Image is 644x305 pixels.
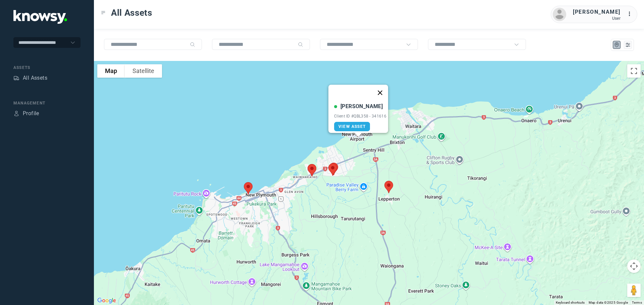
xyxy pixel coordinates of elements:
span: Map data ©2025 Google [589,301,628,304]
div: Profile [23,109,39,118]
div: All Assets [23,74,47,82]
button: Drag Pegman onto the map to open Street View [627,284,641,297]
a: View Asset [334,122,370,131]
div: Assets [13,65,80,71]
div: [PERSON_NAME] [573,8,621,16]
div: Client ID #QBL358 - 341616 [334,114,386,119]
div: Toggle Menu [101,10,106,15]
button: Close [372,85,388,101]
div: Profile [13,110,19,117]
button: Show street map [97,64,125,78]
div: Management [13,100,80,106]
button: Show satellite imagery [125,64,162,78]
button: Keyboard shortcuts [556,300,585,305]
div: Search [190,42,195,47]
div: : [627,10,635,18]
a: AssetsAll Assets [13,74,47,82]
span: View Asset [338,124,366,129]
button: Toggle fullscreen view [627,64,641,78]
img: Google [96,296,118,305]
a: Open this area in Google Maps (opens a new window) [96,296,118,305]
div: Search [298,42,303,47]
img: avatar.png [553,8,566,21]
div: Assets [13,75,19,81]
a: ProfileProfile [13,109,39,118]
div: [PERSON_NAME] [340,102,383,110]
button: Map camera controls [627,259,641,273]
div: List [625,42,631,48]
span: All Assets [111,7,152,19]
div: : [627,10,635,19]
a: Terms (opens in new tab) [632,301,642,304]
div: User [573,16,621,21]
tspan: ... [628,11,634,16]
div: Map [614,42,620,48]
img: Application Logo [13,10,67,24]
